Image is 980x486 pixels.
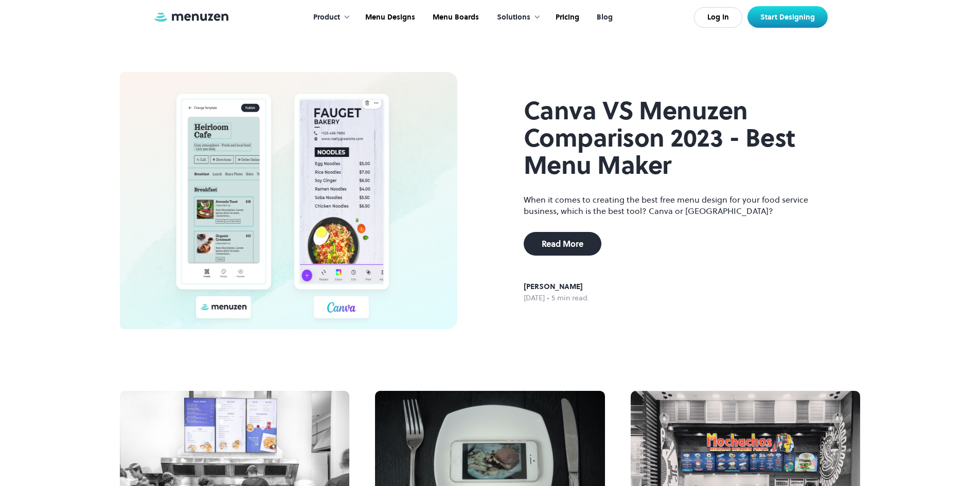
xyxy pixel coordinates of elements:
p: When it comes to creating the best free menu design for your food service business, which is the ... [524,194,827,217]
div: [PERSON_NAME] [524,281,590,293]
div: Read More [542,240,583,248]
div: Solutions [487,2,546,33]
div: Solutions [497,12,530,23]
div: Product [303,2,355,33]
div: Product [313,12,340,23]
a: Start Designing [747,6,828,28]
div: [DATE] [524,293,545,304]
div: 5 min read. [551,293,590,304]
a: Pricing [546,2,587,33]
a: Menu Designs [355,2,423,33]
a: Menu Boards [423,2,487,33]
h1: Canva VS Menuzen Comparison 2023 - Best Menu Maker [524,97,827,178]
a: Read More [524,232,601,256]
a: Blog [587,2,620,33]
a: Log In [694,7,742,28]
